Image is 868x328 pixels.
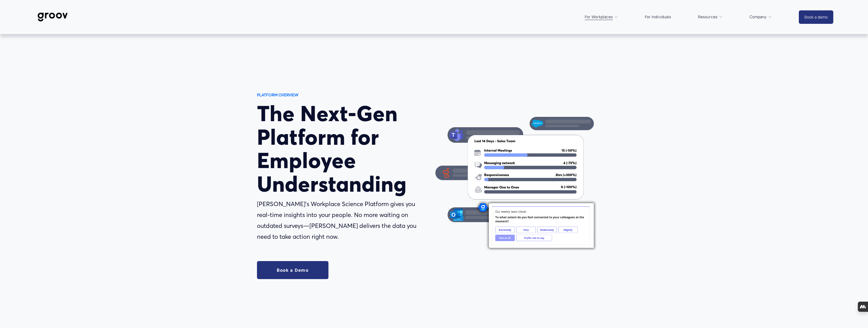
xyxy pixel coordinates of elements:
span: Company [749,13,767,21]
a: folder dropdown [747,11,774,23]
a: For Individuals [642,11,674,23]
img: Groov | Workplace Science Platform | Unlock Performance | Drive Results [35,9,70,25]
span: Resources [698,13,717,21]
a: folder dropdown [695,11,725,23]
a: Book a Demo [257,261,329,279]
p: [PERSON_NAME]’s Workplace Science Platform gives you real-time insights into your people. No more... [257,199,418,242]
h1: The Next-Gen Platform for Employee Understanding [257,102,433,196]
a: folder dropdown [582,11,621,23]
span: For Workplaces [585,13,613,21]
strong: PLATFORM OVERVIEW [257,93,299,97]
a: Book a demo [799,10,833,24]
